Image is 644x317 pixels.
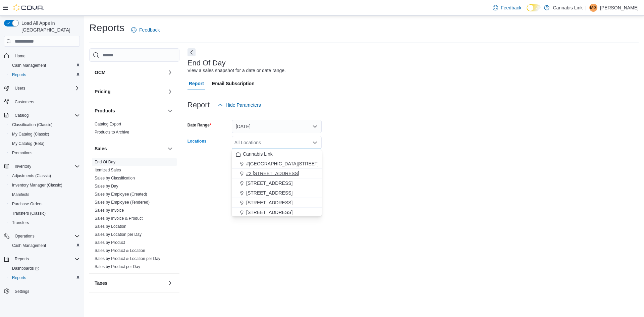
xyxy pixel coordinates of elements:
button: Cash Management [7,61,83,70]
label: Date Range [187,122,211,128]
button: Taxes [95,280,165,286]
span: Inventory [12,162,80,170]
span: Sales by Location [95,224,126,229]
button: OCM [166,68,174,76]
span: Transfers [9,219,80,227]
span: [STREET_ADDRESS] [246,209,292,216]
span: Adjustments (Classic) [12,173,51,178]
button: Close list of options [312,140,318,145]
span: My Catalog (Beta) [12,141,45,146]
a: Sales by Product per Day [95,264,140,269]
button: Sales [95,145,165,152]
div: Products [89,120,179,139]
a: Itemized Sales [95,168,121,172]
a: Customers [12,98,37,106]
a: Sales by Classification [95,176,135,180]
span: [STREET_ADDRESS] [246,190,292,196]
a: Sales by Location per Day [95,232,142,237]
span: Home [15,53,25,59]
span: Operations [15,233,35,239]
button: #2 [STREET_ADDRESS] [232,169,322,178]
input: Dark Mode [527,4,541,11]
span: Customers [12,98,80,106]
span: Sales by Product & Location [95,248,145,253]
a: Dashboards [9,264,42,272]
button: Inventory [12,162,34,170]
span: Cannabis Link [243,151,273,157]
span: Catalog Export [95,121,121,127]
button: Inventory Manager (Classic) [7,180,83,190]
a: My Catalog (Classic) [9,130,52,138]
button: Users [1,84,83,93]
h3: Report [187,101,210,109]
button: My Catalog (Beta) [7,139,83,148]
span: Report [189,77,204,90]
a: Adjustments (Classic) [9,172,54,180]
button: Operations [1,231,83,241]
button: Sales [166,145,174,153]
span: #2 [STREET_ADDRESS] [246,170,299,177]
a: My Catalog (Beta) [9,140,47,148]
span: Inventory [15,164,31,169]
span: Home [12,51,80,60]
span: Catalog [12,111,80,119]
p: Cannabis Link [553,4,583,12]
a: Promotions [9,149,35,157]
span: Dashboards [12,266,39,271]
a: Products to Archive [95,130,129,135]
a: Sales by Day [95,184,118,189]
a: Sales by Invoice & Product [95,216,143,221]
h3: Products [95,107,115,114]
button: Catalog [1,111,83,120]
button: #[GEOGRAPHIC_DATA][STREET_ADDRESS] [232,159,322,169]
span: Classification (Classic) [9,121,80,129]
button: Products [95,107,165,114]
span: Settings [15,289,29,294]
div: Maliya Greenwood [589,4,597,12]
span: Operations [12,232,80,240]
span: Feedback [501,4,521,11]
span: #[GEOGRAPHIC_DATA][STREET_ADDRESS] [246,160,344,167]
span: Users [15,86,25,91]
a: Purchase Orders [9,200,45,208]
label: Locations [187,139,207,144]
a: Feedback [490,1,524,14]
a: Sales by Product [95,240,125,245]
span: MG [590,4,596,12]
button: Users [12,84,28,92]
span: Users [12,84,80,92]
span: Reports [9,274,80,282]
button: Taxes [166,279,174,287]
span: Customers [15,99,34,105]
button: [STREET_ADDRESS] [232,188,322,198]
span: Reports [15,256,29,262]
button: Reports [7,70,83,80]
button: Settings [1,286,83,296]
button: Pricing [166,88,174,96]
span: End Of Day [95,159,115,165]
h3: Taxes [95,280,108,286]
button: Cash Management [7,241,83,250]
button: Manifests [7,190,83,199]
button: Reports [1,254,83,264]
span: Sales by Invoice [95,208,124,213]
span: Cash Management [12,243,46,248]
button: Cannabis Link [232,149,322,159]
span: Settings [12,287,80,296]
button: Pricing [95,88,165,95]
button: [STREET_ADDRESS] [232,198,322,208]
button: Reports [7,273,83,282]
span: Promotions [12,150,33,156]
p: | [585,4,587,12]
a: Transfers [9,219,32,227]
span: Sales by Product [95,240,125,245]
span: Purchase Orders [9,200,80,208]
span: Sales by Day [95,183,118,189]
span: Promotions [9,149,80,157]
a: Sales by Product & Location per Day [95,256,160,261]
h1: Reports [89,21,124,35]
span: Transfers [12,220,29,225]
